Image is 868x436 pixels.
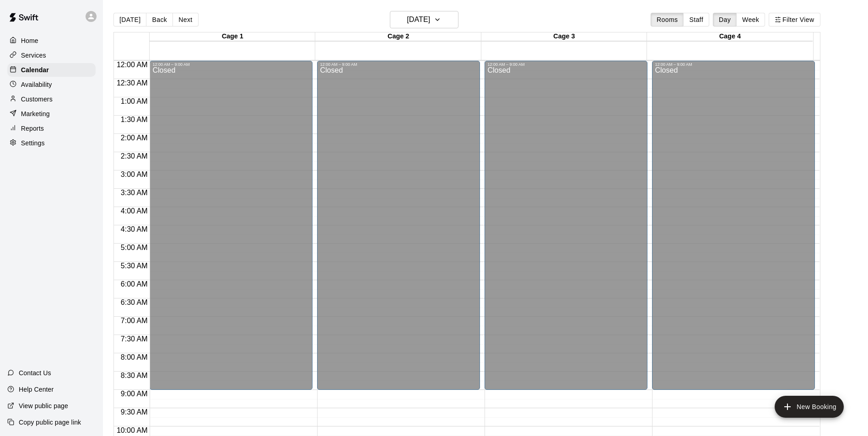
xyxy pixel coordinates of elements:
[481,32,647,41] div: Cage 3
[119,298,150,306] span: 6:30 AM
[736,13,765,27] button: Week
[655,62,812,67] div: 12:00 AM – 9:00 AM
[119,97,150,105] span: 1:00 AM
[119,189,150,197] span: 3:30 AM
[651,13,684,27] button: Rooms
[21,65,49,74] p: Calendar
[315,32,481,41] div: Cage 2
[21,51,46,60] p: Services
[119,317,150,324] span: 7:00 AM
[21,109,50,118] p: Marketing
[119,353,150,361] span: 8:00 AM
[119,116,150,123] span: 1:30 AM
[119,207,150,215] span: 4:00 AM
[317,61,480,390] div: 12:00 AM – 9:00 AM: Closed
[113,13,146,27] button: [DATE]
[21,36,38,45] p: Home
[487,67,645,393] div: Closed
[487,62,645,67] div: 12:00 AM – 9:00 AM
[119,134,150,142] span: 2:00 AM
[683,13,709,27] button: Staff
[485,61,647,390] div: 12:00 AM – 9:00 AM: Closed
[7,63,96,77] a: Calendar
[7,107,96,121] a: Marketing
[652,61,815,390] div: 12:00 AM – 9:00 AM: Closed
[7,92,96,106] a: Customers
[390,11,458,28] button: [DATE]
[114,61,150,69] span: 12:00 AM
[119,152,150,160] span: 2:30 AM
[655,67,812,393] div: Closed
[119,244,150,251] span: 5:00 AM
[114,426,150,434] span: 10:00 AM
[150,32,315,41] div: Cage 1
[119,280,150,288] span: 6:00 AM
[119,335,150,343] span: 7:30 AM
[19,418,81,427] p: Copy public page link
[150,61,313,390] div: 12:00 AM – 9:00 AM: Closed
[713,13,737,27] button: Day
[146,13,173,27] button: Back
[114,79,150,87] span: 12:30 AM
[7,136,96,150] a: Settings
[152,67,310,393] div: Closed
[119,408,150,416] span: 9:30 AM
[119,390,150,398] span: 9:00 AM
[173,13,198,27] button: Next
[7,122,96,135] a: Reports
[19,368,51,378] p: Contact Us
[119,170,150,178] span: 3:00 AM
[19,401,68,410] p: View public page
[21,80,52,89] p: Availability
[21,124,44,133] p: Reports
[7,78,96,91] a: Availability
[320,62,477,67] div: 12:00 AM – 9:00 AM
[119,225,150,233] span: 4:30 AM
[119,372,150,379] span: 8:30 AM
[21,95,53,104] p: Customers
[775,396,844,418] button: add
[407,13,430,26] h6: [DATE]
[320,67,477,393] div: Closed
[21,138,45,148] p: Settings
[119,262,150,270] span: 5:30 AM
[7,48,96,62] a: Services
[769,13,820,27] button: Filter View
[647,32,813,41] div: Cage 4
[152,62,310,67] div: 12:00 AM – 9:00 AM
[7,34,96,48] a: Home
[19,385,54,394] p: Help Center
